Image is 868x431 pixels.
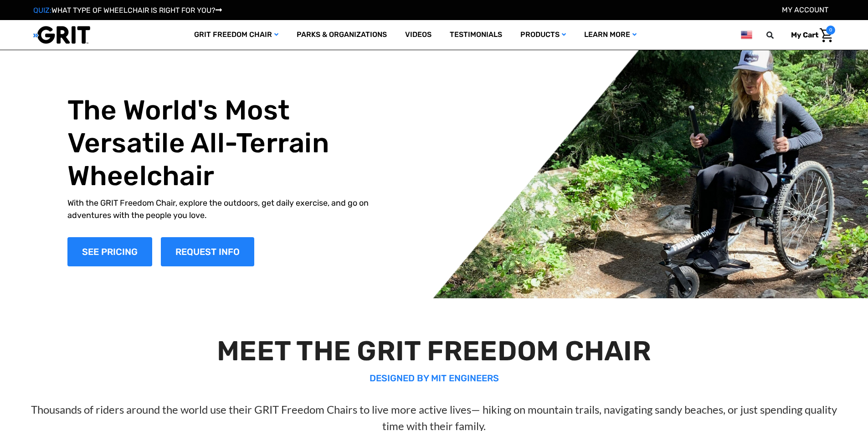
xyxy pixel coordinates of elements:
a: Videos [396,20,441,50]
h2: MEET THE GRIT FREEDOM CHAIR [22,335,847,368]
span: QUIZ: [33,6,51,15]
a: Parks & Organizations [288,20,396,50]
img: us.png [741,29,752,41]
img: GRIT All-Terrain Wheelchair and Mobility Equipment [33,26,90,44]
input: Search [770,26,784,45]
p: DESIGNED BY MIT ENGINEERS [22,371,847,385]
span: My Cart [791,31,818,39]
a: Slide number 1, Request Information [161,237,254,266]
a: Account [782,5,828,14]
a: Products [511,20,575,50]
a: Testimonials [441,20,511,50]
a: GRIT Freedom Chair [185,20,288,50]
span: 0 [826,26,835,35]
p: With the GRIT Freedom Chair, explore the outdoors, get daily exercise, and go on adventures with ... [67,197,389,222]
a: Shop Now [67,237,152,266]
h1: The World's Most Versatile All-Terrain Wheelchair [67,94,389,192]
img: Cart [820,28,833,42]
a: QUIZ:WHAT TYPE OF WHEELCHAIR IS RIGHT FOR YOU? [33,6,222,15]
a: Learn More [575,20,646,50]
a: Cart with 0 items [784,26,835,45]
